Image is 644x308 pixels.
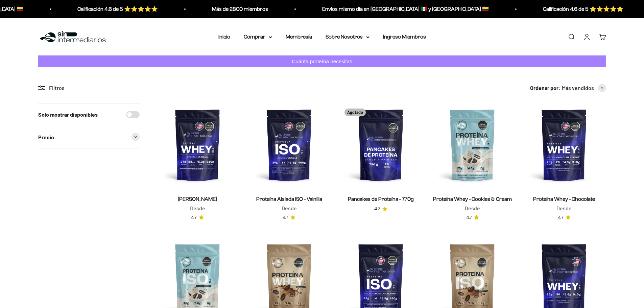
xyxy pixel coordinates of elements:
[562,84,606,92] button: Más vendidos
[38,84,140,92] div: Filtros
[244,32,272,41] summary: Comprar
[466,214,472,221] span: 4.7
[530,5,611,14] p: Calificación 4.6 de 5 ⭐️⭐️⭐️⭐️⭐️
[348,196,414,202] a: Pancakes de Proteína - 770g
[190,204,205,213] sale-price: Desde
[282,204,297,213] sale-price: Desde
[465,204,480,213] sale-price: Desde
[558,214,564,221] span: 4.7
[374,205,380,213] span: 4.2
[38,133,54,142] span: Precio
[65,5,145,14] p: Calificación 4.6 de 5 ⭐️⭐️⭐️⭐️⭐️
[283,214,288,221] span: 4.7
[286,34,312,40] a: Membresía
[199,5,256,14] p: Más de 2800 miembros
[326,32,369,41] summary: Sobre Nosotros
[191,214,204,221] a: 4.74.7 de 5.0 estrellas
[290,57,354,66] p: Cuánta proteína necesitas
[256,196,322,202] a: Proteína Aislada ISO - Vainilla
[38,55,606,67] a: Cuánta proteína necesitas
[533,196,595,202] a: Proteína Whey - Chocolate
[38,110,98,119] label: Solo mostrar disponibles
[530,84,560,92] span: Ordenar por:
[383,34,426,40] a: Ingreso Miembros
[218,34,230,40] a: Inicio
[191,214,197,221] span: 4.7
[466,214,479,221] a: 4.74.7 de 5.0 estrellas
[374,205,387,213] a: 4.24.2 de 5.0 estrellas
[558,214,571,221] a: 4.74.7 de 5.0 estrellas
[556,204,572,213] sale-price: Desde
[283,214,295,221] a: 4.74.7 de 5.0 estrellas
[562,84,594,92] span: Más vendidos
[178,196,217,202] a: [PERSON_NAME]
[310,5,476,14] p: Envios mismo día en [GEOGRAPHIC_DATA] 🇲🇽 y [GEOGRAPHIC_DATA] 🇨🇴
[38,126,140,148] summary: Precio
[433,196,512,202] a: Proteína Whey - Cookies & Cream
